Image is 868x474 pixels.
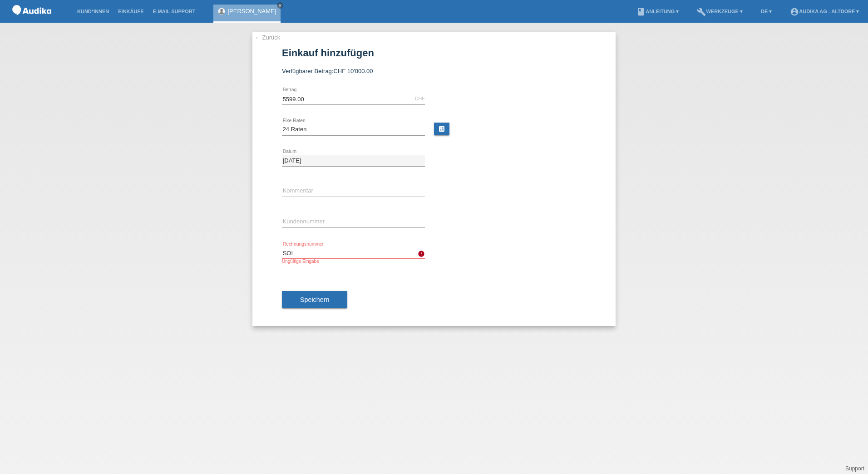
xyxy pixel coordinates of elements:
a: Support [845,465,864,472]
span: Speichern [300,296,329,303]
i: error [418,250,425,257]
i: book [636,7,646,16]
a: [PERSON_NAME] [227,8,276,15]
div: Ungültige Eingabe [282,259,425,264]
span: CHF 10'000.00 [333,68,373,74]
a: Einkäufe [113,9,148,14]
a: buildWerkzeuge ▾ [692,9,747,14]
div: Verfügbarer Betrag: [282,68,586,74]
i: account_circle [790,7,799,16]
button: Speichern [282,291,347,308]
i: close [278,3,282,8]
a: calculate [434,123,449,135]
a: DE ▾ [756,9,776,14]
a: close [277,2,283,9]
a: bookAnleitung ▾ [632,9,683,14]
a: ← Zurück [255,34,280,41]
a: Kund*innen [73,9,113,14]
i: calculate [438,125,445,133]
a: POS — MF Group [9,18,54,25]
i: build [697,7,706,16]
a: account_circleAudika AG - Altdorf ▾ [785,9,863,14]
div: CHF [414,96,425,101]
h1: Einkauf hinzufügen [282,47,586,59]
a: E-Mail Support [148,9,200,14]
